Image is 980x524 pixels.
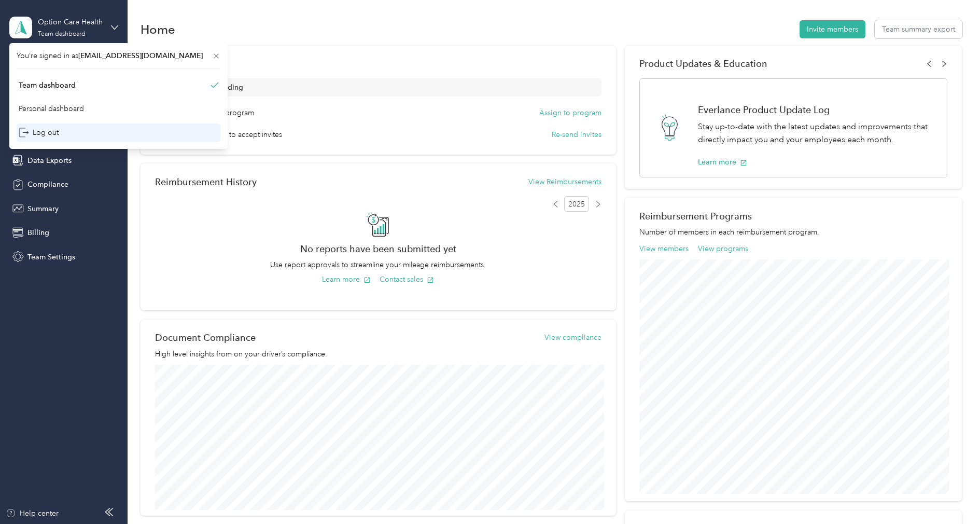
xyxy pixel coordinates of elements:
[564,196,589,212] span: 2025
[155,349,601,360] p: High level insights from on your driver’s compliance.
[544,332,601,343] button: View compliance
[19,103,84,114] div: Personal dashboard
[698,157,747,168] button: Learn more
[27,155,72,166] span: Data Exports
[552,129,601,140] button: Re-send invites
[922,466,980,524] iframe: Everlance-gr Chat Button Frame
[800,20,865,38] button: Invite members
[38,31,86,37] div: Team dashboard
[19,80,76,91] div: Team dashboard
[639,243,689,254] button: View members
[141,24,175,35] h1: Home
[6,508,59,519] button: Help center
[639,58,767,69] span: Product Updates & Education
[155,176,257,187] h2: Reimbursement History
[38,17,103,27] div: Option Care Health
[19,127,59,138] div: Log out
[27,227,49,238] span: Billing
[27,252,75,263] span: Team Settings
[528,176,601,187] button: View Reimbursements
[875,20,962,38] button: Team summary export
[698,120,936,146] p: Stay up-to-date with the latest updates and improvements that directly impact you and your employ...
[698,104,936,115] h1: Everlance Product Update Log
[539,107,601,118] button: Assign to program
[380,274,434,285] button: Contact sales
[155,58,601,69] div: My Tasks
[639,211,947,222] h2: Reimbursement Programs
[27,203,59,214] span: Summary
[17,50,220,61] span: You’re signed in as
[27,179,68,190] span: Compliance
[78,51,203,60] span: [EMAIL_ADDRESS][DOMAIN_NAME]
[322,274,371,285] button: Learn more
[639,227,947,238] p: Number of members in each reimbursement program.
[155,259,601,270] p: Use report approvals to streamline your mileage reimbursements.
[155,332,256,343] h2: Document Compliance
[155,243,601,254] h2: No reports have been submitted yet
[698,243,748,254] button: View programs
